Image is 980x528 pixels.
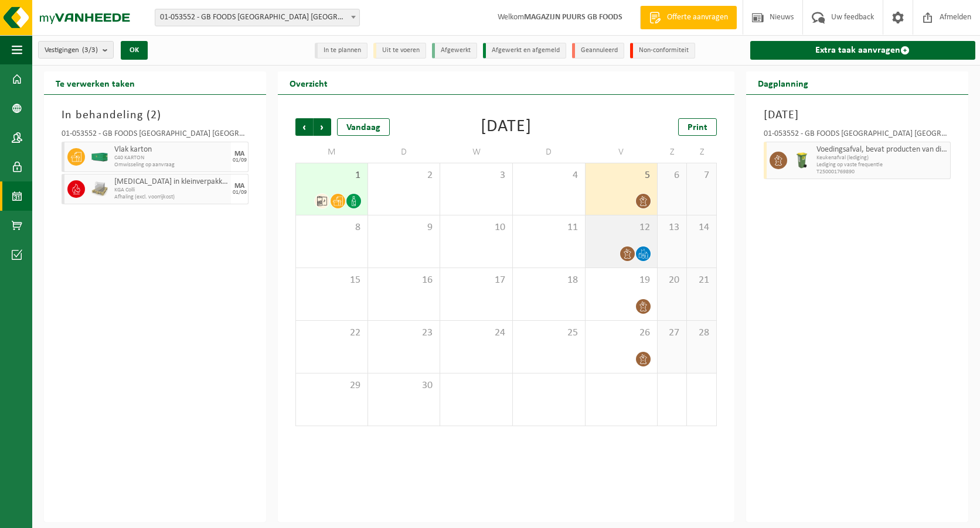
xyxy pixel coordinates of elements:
span: Voedingsafval, bevat producten van dierlijke oorsprong, onverpakt, categorie 3 [816,145,947,155]
span: [MEDICAL_DATA] in kleinverpakking [114,177,228,187]
span: 5 [591,169,652,182]
img: WB-0140-HPE-GN-50 [793,152,811,169]
div: MA [234,183,244,190]
span: 19 [591,274,652,287]
span: 15 [302,274,362,287]
div: Vandaag [337,118,390,136]
li: Non-conformiteit [630,43,695,59]
span: 27 [663,327,680,340]
span: Vlak karton [114,145,228,155]
li: Uit te voeren [373,43,426,59]
td: Z [687,142,716,163]
span: C40 KARTON [114,155,228,162]
span: Vestigingen [45,42,98,59]
span: T250001769890 [816,169,947,176]
td: M [295,142,368,163]
span: 7 [693,169,710,182]
img: LP-PA-00000-WDN-11 [91,180,108,198]
span: 22 [302,327,362,340]
td: D [368,142,441,163]
h3: [DATE] [764,107,951,124]
li: In te plannen [315,43,367,59]
span: 6 [663,169,680,182]
a: Print [678,118,717,136]
span: 16 [374,274,434,287]
span: 24 [446,327,506,340]
span: 12 [591,221,652,234]
span: 18 [519,274,579,287]
span: Afhaling (excl. voorrijkost) [114,194,228,201]
h2: Dagplanning [746,71,820,94]
span: Offerte aanvragen [664,12,731,23]
span: 14 [693,221,710,234]
span: 30 [374,379,434,392]
h2: Overzicht [278,71,339,94]
div: [DATE] [481,118,532,136]
h2: Te verwerken taken [44,71,147,94]
div: 01/09 [233,157,247,163]
span: Volgende [314,118,331,136]
div: 01-053552 - GB FOODS [GEOGRAPHIC_DATA] [GEOGRAPHIC_DATA] - PUURS-SINT-AMANDS [62,130,249,142]
li: Afgewerkt [432,43,477,59]
span: 01-053552 - GB FOODS BELGIUM NV - PUURS-SINT-AMANDS [155,9,359,26]
span: Keukenafval (lediging) [816,155,947,162]
span: 23 [374,327,434,340]
td: Z [658,142,687,163]
strong: MAGAZIJN PUURS GB FOODS [524,13,622,22]
span: 1 [302,169,362,182]
span: 20 [663,274,680,287]
span: 9 [374,221,434,234]
span: 28 [693,327,710,340]
span: 17 [446,274,506,287]
h3: In behandeling ( ) [62,107,249,124]
li: Afgewerkt en afgemeld [483,43,566,59]
span: 2 [374,169,434,182]
span: Omwisseling op aanvraag [114,162,228,169]
span: Lediging op vaste frequentie [816,162,947,169]
div: MA [234,150,244,157]
td: W [440,142,513,163]
span: 2 [151,109,157,121]
li: Geannuleerd [572,43,624,59]
span: 8 [302,221,362,234]
span: 11 [519,221,579,234]
a: Extra taak aanvragen [750,41,975,60]
button: OK [121,41,148,60]
span: 21 [693,274,710,287]
span: Print [688,123,707,132]
span: 10 [446,221,506,234]
div: 01-053552 - GB FOODS [GEOGRAPHIC_DATA] [GEOGRAPHIC_DATA] - PUURS-SINT-AMANDS [764,130,951,142]
span: Vorige [295,118,313,136]
span: 3 [446,169,506,182]
span: 13 [663,221,680,234]
span: 4 [519,169,579,182]
span: KGA Colli [114,187,228,194]
span: 25 [519,327,579,340]
span: 26 [591,327,652,340]
div: 01/09 [233,190,247,196]
count: (3/3) [82,46,98,54]
span: 29 [302,379,362,392]
td: V [586,142,658,163]
span: 01-053552 - GB FOODS BELGIUM NV - PUURS-SINT-AMANDS [155,9,360,26]
a: Offerte aanvragen [640,6,737,29]
button: Vestigingen(3/3) [38,41,114,59]
td: D [513,142,586,163]
img: HK-XC-40-GN-00 [91,153,108,162]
